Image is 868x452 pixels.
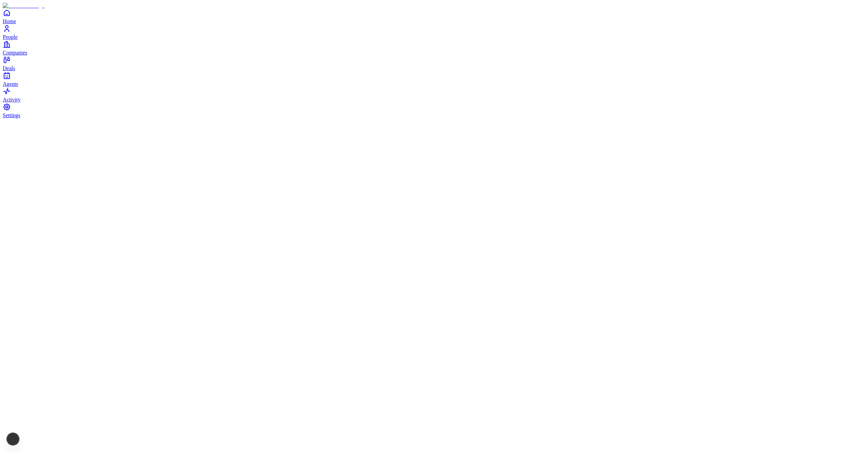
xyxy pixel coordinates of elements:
[3,18,16,24] span: Home
[3,50,27,56] span: Companies
[3,25,865,40] a: People
[3,65,15,71] span: Deals
[3,81,18,87] span: Agents
[3,112,20,118] span: Settings
[3,3,45,9] img: Item Brain Logo
[3,72,865,87] a: Agents
[3,9,865,24] a: Home
[3,34,18,40] span: People
[3,87,865,103] a: Activity
[3,56,865,71] a: Deals
[3,103,865,118] a: Settings
[3,97,20,103] span: Activity
[3,40,865,56] a: Companies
